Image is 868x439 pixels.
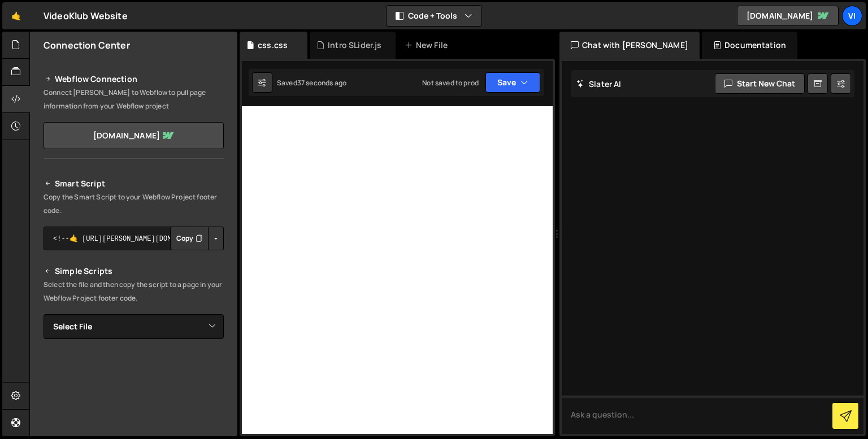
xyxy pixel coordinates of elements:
[559,32,700,59] div: Chat with [PERSON_NAME]
[44,39,130,51] h2: Connection Center
[44,86,224,113] p: Connect [PERSON_NAME] to Webflow to pull page information from your Webflow project
[44,227,224,250] textarea: <!--🤙 [URL][PERSON_NAME][DOMAIN_NAME]> <script>document.addEventListener("DOMContentLoaded", func...
[44,177,224,190] h2: Smart Script
[44,278,224,305] p: Select the file and then copy the script to a page in your Webflow Project footer code.
[44,9,128,23] div: VideoKlub Website
[842,6,862,26] a: Vi
[297,78,346,88] div: 37 seconds ago
[328,40,381,51] div: Intro SLider.js
[405,40,452,51] div: New File
[422,78,479,88] div: Not saved to prod
[2,2,30,29] a: 🤙
[44,72,224,86] h2: Webflow Connection
[387,6,481,26] button: Code + Tools
[576,79,622,89] h2: Slater AI
[702,32,797,59] div: Documentation
[485,72,540,93] button: Save
[44,122,224,149] a: [DOMAIN_NAME]
[44,190,224,218] p: Copy the Smart Script to your Webflow Project footer code.
[737,6,839,26] a: [DOMAIN_NAME]
[170,227,209,250] button: Copy
[277,78,346,88] div: Saved
[170,227,224,250] div: Button group with nested dropdown
[44,264,224,278] h2: Simple Scripts
[715,73,805,94] button: Start new chat
[258,40,288,51] div: css.css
